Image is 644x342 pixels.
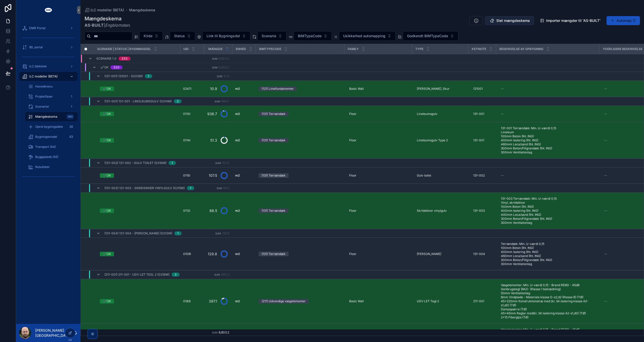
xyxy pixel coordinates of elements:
span: Scenarie 1.0 [96,57,116,61]
a: Skridsikker vinylgulv [415,207,465,215]
a: (131) Terrændæk [259,138,341,143]
a: (131) Terrændæk [259,173,341,178]
div: 1 [148,74,149,78]
a: (131) Terrændæk [259,208,341,213]
span: iLC modeller (BETA) [29,74,58,78]
a: Byggeplads (A5) [25,152,77,161]
span: Floor [349,112,356,116]
span: 10.9 [223,74,229,78]
button: Select Button [294,31,332,41]
a: Opret bygningsdele26 [25,122,77,131]
button: Select Button [339,31,396,41]
div: (121) Liniefundamenter [262,87,294,91]
a: 51.3 [207,134,229,146]
span: 0115i [183,174,190,178]
div: (131) Terrændæk [262,138,286,143]
div: -- [604,252,607,256]
div: 26 [68,124,74,130]
span: 66.5 [223,186,229,190]
div: 66.5 [210,206,217,216]
a: 121001 [471,85,493,93]
span: Keynote [472,47,486,51]
button: Automap ↻ [607,16,640,25]
span: 131-003 Terrændæk: Min. U-værdi 0,15 Vinyl, skridsikker 100mm Beton (Iht. ING) 400mm Isolering (I... [501,197,594,225]
div: 63 [68,134,74,140]
span: ✔️OK [100,65,108,69]
a: 131-001 [471,110,493,118]
button: Select Button [403,31,458,41]
a: 131-004 [471,250,493,258]
a: Linoleumsgulv Type 2 [415,136,465,144]
span: 211-001 [473,299,484,303]
span: Basic Wall [349,87,364,91]
div: 936.7 [207,109,217,119]
span: Beskrivelse af opbygning [499,47,543,51]
div: 1 [172,161,173,165]
div: ✔️OK [103,208,111,213]
a: 131-002 [471,172,493,180]
a: 10.9 [207,83,229,95]
div: 129.8 [208,249,217,259]
span: 107.5 [222,161,229,165]
div: 1 [190,186,191,190]
a: Transport (A4) [25,142,77,151]
button: Select Button [170,31,195,41]
strong: m2 [235,209,240,212]
span: Skridsikker vinylgulv [417,209,447,213]
span: (131-004) 131-004 - [PERSON_NAME] {0213m} [104,231,172,235]
span: Yderligere beskrivelse [603,47,642,51]
span: Scenarier [35,105,49,109]
div: (131) Terrændæk [262,112,286,116]
em: Engblomsten [105,23,130,28]
a: -- [499,110,596,118]
button: Select Button [257,31,287,41]
a: 0183i [183,299,201,303]
a: 211-001 [471,297,493,305]
button: Slet mængdeskema [485,16,534,25]
span: [PERSON_NAME] [417,252,441,256]
div: (131) Terrændæk [262,208,286,213]
span: Type [415,47,423,51]
a: Linoleumsgulv [415,110,465,118]
a: m2 [235,299,253,303]
a: Mængdeskema [129,8,155,13]
a: m2 [235,252,253,256]
span: Opret bygningsdele [35,125,63,129]
div: 51.3 [210,135,217,145]
span: Importer mængder til 'AS-BUILT' [546,18,600,23]
a: (131) Terrændæk [259,252,341,256]
div: -- [604,112,607,116]
span: Projektfaser [35,95,53,99]
div: 2 [177,99,179,103]
div: (131) Terrændæk [262,252,286,256]
a: Scenarier1 [25,102,77,111]
a: Basic Wall [347,85,409,93]
span: iBL portal [29,45,43,49]
div: -- [604,209,607,213]
span: 131-003 [473,209,485,213]
a: Gulv toilet [415,172,465,180]
a: m2 [235,174,253,178]
a: 129.8 [207,248,229,260]
span: 8,803.2 [219,330,229,334]
span: Mængde [208,47,223,51]
a: Floor [347,250,409,258]
a: m2 [235,112,253,116]
a: ✔️OK [100,138,177,143]
a: ✔️OK [100,208,177,213]
small: Sum [212,57,218,60]
a: 397.1 [207,295,229,307]
div: -- [604,138,607,142]
a: 936.7 [207,108,229,120]
a: 131-001 [471,136,493,144]
a: ✔️OK [100,87,177,91]
a: iLC modeller (BETA) [19,72,77,81]
span: Resultater [35,165,50,169]
div: ✔️OK [103,112,111,116]
strong: m2 [235,299,240,303]
div: (131) Terrændæk [262,173,286,178]
span: 0109i [183,252,191,256]
strong: m2 [235,87,240,91]
span: 0114i [183,138,190,142]
span: Scenarie | Status | Bygningsdel [97,47,151,51]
